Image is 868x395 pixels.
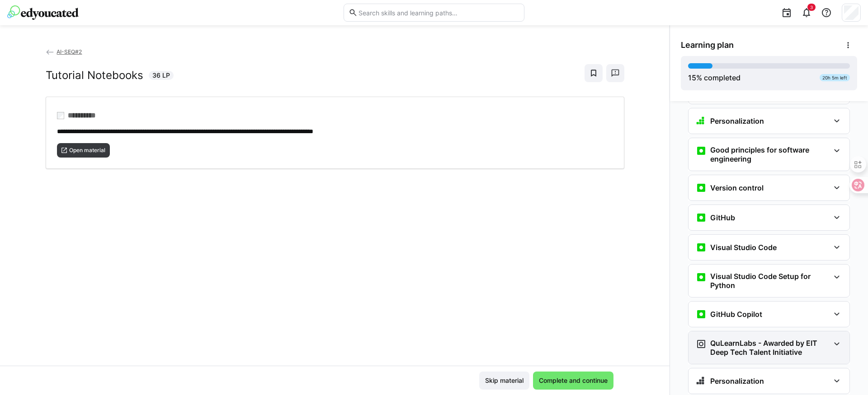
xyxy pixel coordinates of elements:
span: AI-SEQ#2 [57,48,82,55]
h3: Personalization [710,376,764,386]
h3: QuLearnLabs - Awarded by EIT Deep Tech Talent Initiative [710,339,830,357]
h3: Visual Studio Code Setup for Python [710,272,830,290]
h3: Version control [710,183,764,192]
button: Open material [57,143,110,158]
span: 3 [810,5,813,10]
h3: GitHub Copilot [710,310,762,319]
span: 36 LP [152,71,170,80]
button: Complete and continue [533,372,613,390]
span: Open material [68,147,106,154]
div: % completed [688,72,741,83]
a: AI-SEQ#2 [46,48,82,55]
h3: Visual Studio Code [710,243,777,252]
span: 15 [688,73,696,82]
input: Search skills and learning paths… [358,9,519,17]
span: Learning plan [681,40,734,50]
h2: Tutorial Notebooks [46,69,143,82]
h3: GitHub [710,213,735,222]
h3: Good principles for software engineering [710,145,830,163]
span: Skip material [484,376,525,385]
h3: Personalization [710,116,764,125]
button: Skip material [479,372,529,390]
div: 20h 5m left [820,74,850,81]
span: Complete and continue [538,376,609,385]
